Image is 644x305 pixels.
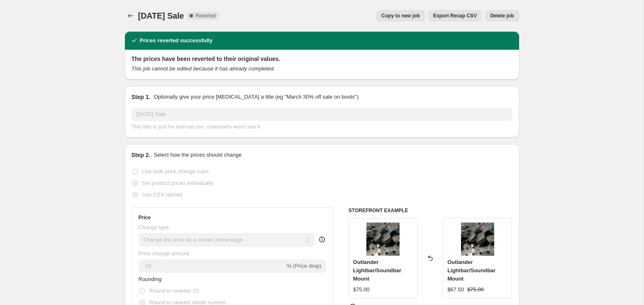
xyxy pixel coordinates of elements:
[433,12,477,19] span: Export Recap CSV
[353,286,370,294] div: $75.00
[381,12,420,19] span: Copy to new job
[132,65,275,72] i: This job cannot be edited because it has already completed.
[139,250,190,257] span: Price change amount
[447,259,495,282] span: Outlander Lightbar/Soundbar Mount
[154,93,358,101] p: Optionally give your price [MEDICAL_DATA] a title (eg "March 30% off sale on boots")
[195,12,216,19] span: Reverted
[132,151,151,159] h2: Step 2.
[132,55,512,63] h2: The prices have been reverted to their original values.
[132,123,260,130] span: This title is just for internal use, customers won't see it
[287,263,321,269] span: % (Price drop)
[490,12,514,19] span: Delete job
[142,180,214,186] span: Set product prices individually
[366,223,400,256] img: Lightbar_SoundbarMounts_80x.jpg
[140,36,213,45] h2: Prices reverted successfully
[149,288,200,294] span: Round to nearest .01
[139,214,151,221] h3: Price
[154,151,242,159] p: Select how the prices should change
[125,10,137,22] button: Price change jobs
[447,286,464,294] div: $67.50
[349,207,512,214] h6: STOREFRONT EXAMPLE
[353,259,401,282] span: Outlander Lightbar/Soundbar Mount
[139,276,162,282] span: Rounding
[485,10,519,22] button: Delete job
[139,259,285,273] input: -15
[139,224,169,230] span: Change type
[461,223,494,256] img: Lightbar_SoundbarMounts_80x.jpg
[318,235,326,244] div: help
[132,108,512,121] input: 30% off holiday sale
[467,286,484,294] strike: $75.00
[376,10,425,22] button: Copy to new job
[132,93,151,101] h2: Step 1.
[138,11,184,20] span: [DATE] Sale
[142,168,209,174] span: Use bulk price change rules
[142,191,182,198] span: Use CSV upload
[428,10,482,22] button: Export Recap CSV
